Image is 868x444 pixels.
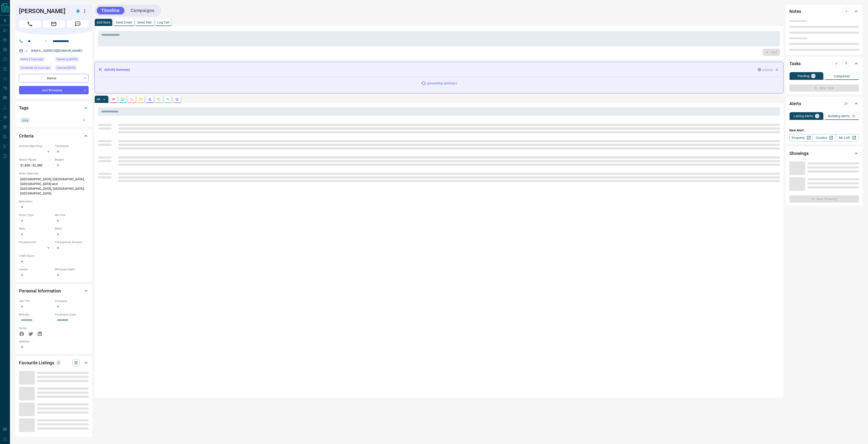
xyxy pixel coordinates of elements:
h2: Tags [19,104,28,112]
p: Beds: [19,227,53,231]
p: Min Size: [55,213,89,217]
span: Signed up [DATE] [57,57,77,62]
p: Motivation: [19,199,89,204]
span: Claimed [DATE] [57,66,75,70]
p: Actively Searching: [19,144,53,148]
p: Address: [19,340,89,344]
span: Message [67,20,89,28]
p: Building Alerts [828,114,850,118]
p: 0 [57,360,60,365]
h2: Personal Information [19,287,61,294]
a: Condos [812,134,836,141]
svg: Calls [130,97,134,101]
a: Mr.Loft [836,134,859,141]
div: Renter [19,74,89,82]
div: Just Browsing [19,86,89,94]
span: Email [43,20,65,28]
svg: Requests [157,97,161,101]
p: Social: [19,326,53,330]
button: Open [81,117,87,123]
p: generating summary [427,81,457,86]
p: Baths: [55,227,89,231]
p: All [97,98,100,101]
p: Possession Date: [55,313,89,317]
p: Listing Alerts [794,114,813,118]
p: Credit Score: [19,254,89,258]
h1: [PERSON_NAME] [19,7,70,15]
div: Tags [19,102,89,113]
div: Activity Summary [98,66,780,74]
div: Notes [789,6,859,17]
svg: Notes [112,97,116,101]
div: Tasks [789,58,859,69]
p: New Alert: [789,128,859,133]
div: Favourite Listings0 [19,357,89,368]
svg: Agent Actions [175,97,179,101]
p: Activity Summary [104,67,130,72]
p: Timeframe: [55,144,89,148]
div: Alerts [789,98,859,109]
svg: Email Verified [25,49,28,52]
p: [GEOGRAPHIC_DATA], [GEOGRAPHIC_DATA], [GEOGRAPHIC_DATA] and [GEOGRAPHIC_DATA], [GEOGRAPHIC_DATA],... [19,176,89,197]
div: Mon Jan 27 2025 [55,65,89,72]
div: Personal Information [19,285,89,296]
p: $1,800 - $2,580 [19,162,53,169]
h2: Alerts [789,100,801,107]
button: Open [43,38,49,44]
h2: Notes [789,8,801,15]
svg: Lead Browsing Activity [121,97,125,101]
p: Pre-Approval Amount: [55,240,89,244]
p: Areas Searched: [19,171,89,176]
p: Mortgage Agent: [55,267,89,271]
p: Home Type: [19,213,53,217]
span: july [22,118,28,122]
div: Criteria [19,131,89,141]
svg: Listing Alerts [148,97,152,101]
button: Campaigns [126,7,159,14]
span: Active 2 hours ago [21,57,43,62]
p: Search Range: [19,158,53,162]
p: Birthday: [19,313,53,317]
p: Lawyer: [19,267,53,271]
p: Send Text [137,21,152,24]
span: Call [19,20,41,28]
p: Send Email [116,21,132,24]
button: Timeline [97,7,124,14]
div: condos.ca [76,9,80,13]
p: Job Title: [19,299,53,303]
p: Completed [834,75,850,78]
h2: Favourite Listings [19,359,54,366]
p: Budget: [55,158,89,162]
svg: Opportunities [166,97,170,101]
p: Pending [797,74,810,78]
div: Sun Aug 17 2025 [19,65,53,72]
h2: Tasks [789,60,801,67]
p: Add Note [97,21,110,24]
a: [EMAIL_ADDRESS][DOMAIN_NAME] [31,49,82,52]
h2: Criteria [19,132,34,140]
p: Pre-Approved: [19,240,53,244]
div: Sun Jan 26 2025 [55,57,89,63]
div: Showings [789,148,859,159]
h2: Showings [789,150,809,157]
span: Contacted 20 hours ago [21,66,50,70]
svg: Emails [139,97,143,101]
p: Company: [55,299,89,303]
p: Log Call [157,21,169,24]
div: Mon Aug 18 2025 [19,57,53,63]
a: Property [789,134,813,141]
